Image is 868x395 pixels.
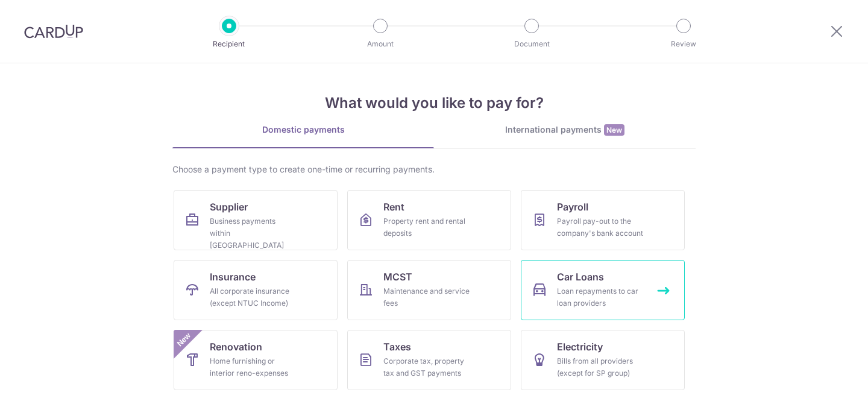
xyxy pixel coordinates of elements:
a: TaxesCorporate tax, property tax and GST payments [347,330,511,390]
a: ElectricityBills from all providers (except for SP group) [521,330,685,390]
span: MCST [383,270,412,284]
div: International payments [434,124,696,136]
div: Maintenance and service fees [383,285,470,309]
p: Review [639,38,728,50]
span: New [604,124,624,136]
div: Payroll pay-out to the company's bank account [557,215,644,239]
span: Electricity [557,340,603,354]
span: Supplier [210,200,248,214]
h4: What would you like to pay for? [172,92,696,114]
a: SupplierBusiness payments within [GEOGRAPHIC_DATA] [174,190,338,250]
span: Car Loans [557,270,604,284]
div: Business payments within [GEOGRAPHIC_DATA] [210,215,297,251]
p: Document [487,38,576,50]
span: Renovation [210,340,262,354]
a: Car LoansLoan repayments to car loan providers [521,260,685,320]
a: InsuranceAll corporate insurance (except NTUC Income) [174,260,338,320]
div: All corporate insurance (except NTUC Income) [210,285,297,309]
div: Loan repayments to car loan providers [557,285,644,309]
div: Property rent and rental deposits [383,215,470,239]
span: Help [107,8,131,19]
span: New [174,330,194,350]
img: CardUp [24,24,83,39]
a: RenovationHome furnishing or interior reno-expensesNew [174,330,338,390]
div: Home furnishing or interior reno-expenses [210,355,297,379]
span: Rent [383,200,404,214]
div: Corporate tax, property tax and GST payments [383,355,470,379]
div: Bills from all providers (except for SP group) [557,355,644,379]
a: RentProperty rent and rental deposits [347,190,511,250]
a: MCSTMaintenance and service fees [347,260,511,320]
span: Payroll [557,200,588,214]
div: Choose a payment type to create one-time or recurring payments. [172,163,696,175]
span: Taxes [383,340,411,354]
div: Domestic payments [172,124,434,136]
p: Amount [336,38,425,50]
span: Insurance [210,270,256,284]
span: Help [28,8,52,19]
p: Recipient [184,38,274,50]
a: PayrollPayroll pay-out to the company's bank account [521,190,685,250]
